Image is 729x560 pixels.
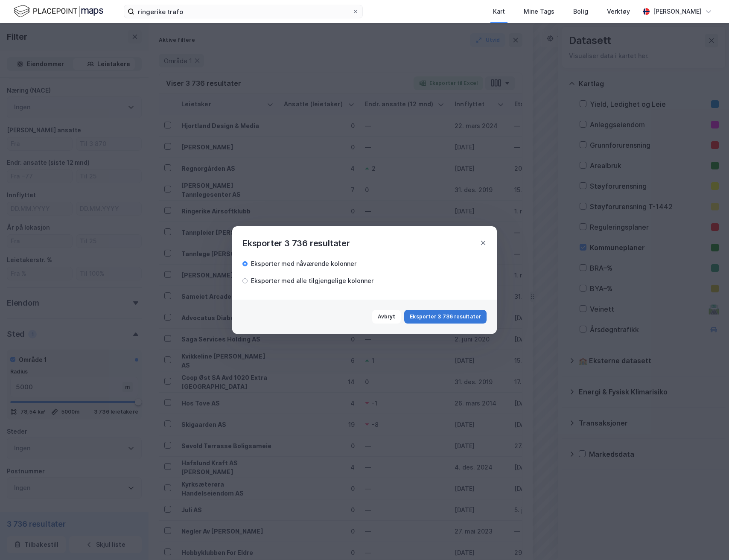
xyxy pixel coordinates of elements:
[607,6,630,17] div: Verktøy
[653,6,702,17] div: [PERSON_NAME]
[686,519,729,560] iframe: Chat Widget
[404,310,487,324] button: Eksporter 3 736 resultater
[686,519,729,560] div: Kontrollprogram for chat
[251,259,356,269] div: Eksporter med nåværende kolonner
[573,6,588,17] div: Bolig
[242,236,350,250] div: Eksporter 3 736 resultater
[251,276,373,286] div: Eksporter med alle tilgjengelige kolonner
[14,4,103,19] img: logo.f888ab2527a4732fd821a326f86c7f29.svg
[524,6,554,17] div: Mine Tags
[372,310,401,324] button: Avbryt
[134,5,352,18] input: Søk på adresse, matrikkel, gårdeiere, leietakere eller personer
[493,6,505,17] div: Kart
